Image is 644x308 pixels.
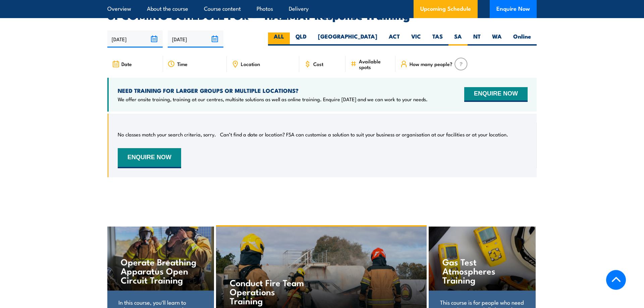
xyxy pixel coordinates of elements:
label: QLD [290,33,312,46]
input: To date [168,30,223,48]
input: From date [107,30,163,48]
p: Can’t find a date or location? FSA can customise a solution to suit your business or organisation... [220,131,508,138]
button: ENQUIRE NOW [118,148,181,168]
p: No classes match your search criteria, sorry. [118,131,216,138]
span: Available spots [359,58,391,70]
label: SA [448,33,468,46]
label: WA [486,33,507,46]
h4: Gas Test Atmospheres Training [442,257,522,284]
h2: UPCOMING SCHEDULE FOR - "HAZMAT Response Training" [107,10,537,20]
h4: Operate Breathing Apparatus Open Circuit Training [121,257,200,284]
span: Location [241,61,260,67]
p: We offer onsite training, training at our centres, multisite solutions as well as online training... [118,96,428,103]
span: Date [121,61,132,67]
span: Cost [313,61,323,67]
label: TAS [427,33,448,46]
label: ACT [383,33,406,46]
span: How many people? [410,61,452,67]
h4: Conduct Fire Team Operations Training [230,278,309,305]
span: Time [177,61,187,67]
label: NT [468,33,486,46]
label: ALL [268,33,290,46]
label: Online [507,33,537,46]
label: [GEOGRAPHIC_DATA] [312,33,383,46]
label: VIC [406,33,427,46]
button: ENQUIRE NOW [464,87,528,102]
h4: NEED TRAINING FOR LARGER GROUPS OR MULTIPLE LOCATIONS? [118,87,428,94]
